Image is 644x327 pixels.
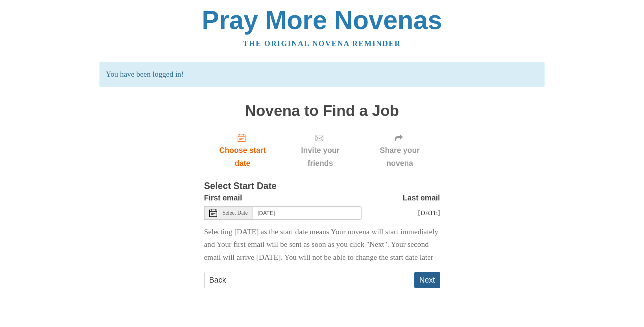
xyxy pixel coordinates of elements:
[367,144,432,170] span: Share your novena
[204,181,440,191] h3: Select Start Date
[204,103,440,119] h1: Novena to Find a Job
[204,226,440,265] p: Selecting [DATE] as the start date means Your novena will start immediately and Your first email ...
[281,127,359,174] div: Click "Next" to confirm your start date first.
[418,209,440,217] span: [DATE]
[202,6,442,35] a: Pray More Novenas
[204,272,231,288] a: Back
[100,62,544,87] p: You have been logged in!
[204,191,242,204] label: First email
[360,127,440,174] div: Click "Next" to confirm your start date first.
[223,210,248,216] span: Select Date
[204,127,281,174] a: Choose start date
[243,39,401,48] a: The original novena reminder
[289,144,351,170] span: Invite your friends
[212,144,273,170] span: Choose start date
[253,206,362,220] input: Use the arrow keys to pick a date
[414,272,440,288] button: Next
[403,191,440,204] label: Last email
